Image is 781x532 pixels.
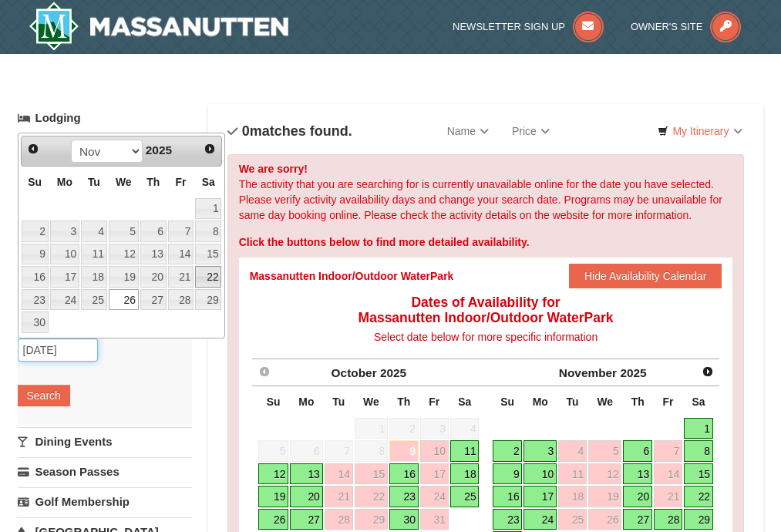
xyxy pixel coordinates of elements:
[588,440,621,462] a: 5
[332,396,345,408] span: Tuesday
[109,244,139,265] a: 12
[18,385,70,406] button: Search
[533,396,548,408] span: Monday
[18,133,193,162] a: Snow Sports Lessons
[684,509,713,530] a: 29
[559,366,617,379] span: November
[258,486,288,507] a: 19
[325,509,353,530] a: 28
[116,176,132,188] span: Wednesday
[558,509,587,530] a: 25
[18,104,193,132] a: Lodging
[450,486,480,507] a: 25
[355,463,388,485] a: 15
[692,396,705,408] span: Saturday
[176,176,187,188] span: Friday
[199,138,220,160] a: Next
[258,365,271,378] span: Prev
[648,120,752,143] a: My Itinerary
[450,463,480,485] a: 18
[50,266,79,288] a: 17
[450,440,480,462] a: 11
[684,486,713,507] a: 22
[109,221,139,242] a: 5
[81,289,107,311] a: 25
[254,361,275,382] a: Prev
[620,366,646,379] span: 2025
[654,509,682,530] a: 28
[389,440,419,462] a: 9
[168,266,194,288] a: 21
[567,396,579,408] span: Tuesday
[389,486,419,507] a: 23
[355,486,388,507] a: 22
[258,440,288,462] span: 5
[140,221,167,242] a: 6
[168,244,194,265] a: 14
[18,427,193,456] a: Dining Events
[146,143,172,157] span: 2025
[50,244,79,265] a: 10
[27,143,39,155] span: Prev
[500,116,561,146] a: Price
[332,366,377,379] span: October
[239,234,733,250] div: Click the buttons below to find more detailed availability.
[684,440,713,462] a: 8
[420,509,449,530] a: 31
[140,289,167,311] a: 27
[493,486,523,507] a: 16
[239,163,308,175] strong: We are sorry!
[623,486,652,507] a: 20
[290,509,322,530] a: 27
[588,509,621,530] a: 26
[195,221,221,242] a: 8
[23,138,45,160] a: Prev
[453,21,604,32] a: Newsletter Sign Up
[22,266,49,288] a: 16
[458,396,471,408] span: Saturday
[204,143,216,155] span: Next
[355,440,388,462] span: 8
[397,396,410,408] span: Thursday
[242,123,250,139] span: 0
[57,176,72,188] span: Monday
[429,396,439,408] span: Friday
[588,486,621,507] a: 19
[654,463,682,485] a: 14
[290,486,322,507] a: 20
[250,268,454,284] div: Massanutten Indoor/Outdoor WaterPark
[290,440,322,462] span: 6
[588,463,621,485] a: 12
[195,244,221,265] a: 15
[109,289,139,311] a: 26
[453,21,565,32] span: Newsletter Sign Up
[290,463,322,485] a: 13
[168,289,194,311] a: 28
[195,198,221,220] a: 1
[250,295,722,325] h4: Dates of Availability for Massanutten Indoor/Outdoor WaterPark
[50,289,79,311] a: 24
[28,176,42,188] span: Sunday
[355,418,388,439] span: 1
[22,221,49,242] a: 2
[493,509,523,530] a: 23
[654,440,682,462] a: 7
[140,244,167,265] a: 13
[22,244,49,265] a: 9
[420,440,449,462] a: 10
[558,486,587,507] a: 18
[363,396,379,408] span: Wednesday
[631,21,703,32] span: Owner's Site
[355,509,388,530] a: 29
[558,440,587,462] a: 4
[654,486,682,507] a: 21
[663,396,674,408] span: Friday
[50,221,79,242] a: 3
[684,418,713,439] a: 1
[18,487,193,516] a: Golf Membership
[389,509,419,530] a: 30
[523,440,556,462] a: 3
[81,244,107,265] a: 11
[227,123,352,139] h4: matches found.
[389,463,419,485] a: 16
